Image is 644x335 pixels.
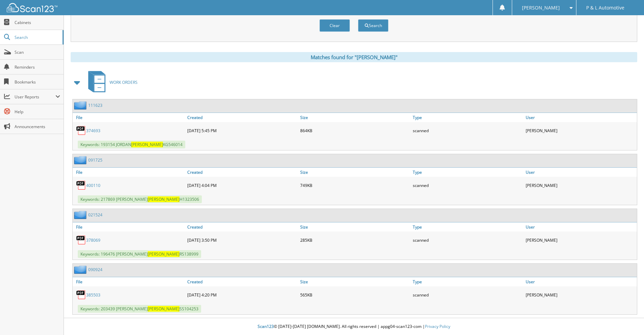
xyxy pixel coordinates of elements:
span: Keywords: 193154 JORDAN KG546014 [78,141,185,148]
span: [PERSON_NAME] [148,306,180,312]
a: User [524,222,637,232]
div: [PERSON_NAME] [524,288,637,302]
a: User [524,113,637,122]
a: 091725 [88,157,102,163]
div: © [DATE]-[DATE] [DOMAIN_NAME]. All rights reserved | appg04-scan123-com | [64,318,644,335]
a: Created [186,113,299,122]
span: Keywords: 217869 [PERSON_NAME] H1323506 [78,195,202,203]
span: Reminders [15,64,60,70]
a: File [73,113,186,122]
a: File [73,168,186,177]
a: User [524,168,637,177]
div: [DATE] 5:45 PM [186,124,299,137]
a: Type [411,222,524,232]
img: PDF.png [76,235,86,245]
a: Type [411,113,524,122]
a: File [73,222,186,232]
div: scanned [411,178,524,192]
iframe: Chat Widget [610,303,644,335]
button: Clear [319,19,350,32]
div: 749KB [299,178,411,192]
a: Size [299,222,411,232]
a: Created [186,277,299,286]
a: 111623 [88,102,102,108]
span: Search [15,34,59,40]
div: [PERSON_NAME] [524,233,637,247]
span: Bookmarks [15,79,60,85]
span: Help [15,109,60,115]
span: Cabinets [15,20,60,25]
a: 385503 [86,292,100,298]
img: scan123-logo-white.svg [7,3,57,12]
span: [PERSON_NAME] [148,196,180,202]
span: WORK ORDERS [110,79,138,85]
span: [PERSON_NAME] [522,6,560,10]
div: 565KB [299,288,411,302]
span: Scan [15,49,60,55]
a: 378069 [86,237,100,243]
div: scanned [411,124,524,137]
span: Announcements [15,124,60,129]
a: Size [299,277,411,286]
a: 400110 [86,183,100,188]
span: [PERSON_NAME] [131,142,163,147]
a: 090924 [88,267,102,272]
a: Created [186,168,299,177]
span: P & L Automotive [586,6,624,10]
img: folder2.png [74,211,88,219]
a: 374693 [86,128,100,134]
span: Keywords: 203439 [PERSON_NAME] SS104253 [78,305,201,313]
div: Matches found for "[PERSON_NAME]" [71,52,637,62]
a: Size [299,168,411,177]
a: Type [411,168,524,177]
span: Keywords: 196476 [PERSON_NAME] RS138999 [78,250,201,258]
button: Search [358,19,388,32]
span: [PERSON_NAME] [148,251,180,257]
a: Privacy Policy [425,324,450,329]
div: [PERSON_NAME] [524,124,637,137]
div: 864KB [299,124,411,137]
a: File [73,277,186,286]
img: PDF.png [76,290,86,300]
div: 285KB [299,233,411,247]
div: [DATE] 3:50 PM [186,233,299,247]
a: User [524,277,637,286]
div: [DATE] 4:04 PM [186,178,299,192]
div: [DATE] 4:20 PM [186,288,299,302]
a: WORK ORDERS [84,69,138,96]
a: Created [186,222,299,232]
div: scanned [411,288,524,302]
img: folder2.png [74,101,88,110]
div: scanned [411,233,524,247]
div: [PERSON_NAME] [524,178,637,192]
img: PDF.png [76,180,86,190]
a: 021524 [88,212,102,218]
img: folder2.png [74,265,88,274]
span: User Reports [15,94,55,100]
a: Type [411,277,524,286]
img: PDF.png [76,125,86,136]
span: Scan123 [258,324,274,329]
a: Size [299,113,411,122]
img: folder2.png [74,156,88,164]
